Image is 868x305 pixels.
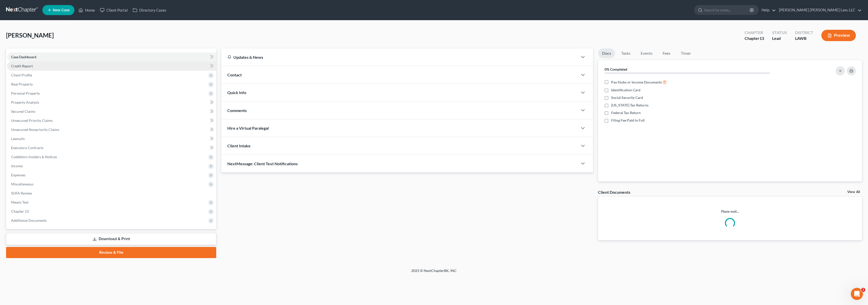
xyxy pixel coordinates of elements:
[227,143,251,148] span: Client Intake
[6,32,54,39] span: [PERSON_NAME]
[847,190,860,194] a: View All
[598,48,615,58] a: Docs
[7,98,216,107] a: Property Analysis
[11,127,59,132] span: Unsecured Nonpriority Claims
[11,155,57,159] span: Codebtors Insiders & Notices
[7,52,216,62] a: Case Dashboard
[11,73,32,77] span: Client Profile
[11,100,39,104] span: Property Analysis
[11,91,40,95] span: Personal Property
[611,103,648,108] span: [US_STATE] Tax Returns
[11,218,47,223] span: Additional Documents
[637,48,657,58] a: Events
[745,36,764,41] div: Chapter
[7,134,216,143] a: Lawsuits
[6,233,216,245] a: Download & Print
[795,30,813,36] div: District
[7,62,216,71] a: Credit Report
[11,200,29,204] span: Means Test
[11,118,53,123] span: Unsecured Priority Claims
[53,8,70,12] span: New Case
[677,48,695,58] a: Timer
[7,125,216,134] a: Unsecured Nonpriority Claims
[611,118,645,123] span: Filing Fee Paid in Full
[861,288,865,292] span: 2
[605,67,627,71] strong: 0% Completed
[7,116,216,125] a: Unsecured Priority Claims
[7,143,216,152] a: Executory Contracts
[7,189,216,198] a: SOFA Review
[759,6,776,15] a: Help
[11,55,36,59] span: Case Dashboard
[795,36,813,41] div: LAWB
[851,288,863,300] iframe: Intercom live chat
[776,6,862,15] a: [PERSON_NAME] [PERSON_NAME] Law, LLC
[7,107,216,116] a: Secured Claims
[11,64,33,68] span: Credit Report
[11,164,23,168] span: Income
[704,5,750,15] input: Search by name...
[598,189,630,195] div: Client Documents
[227,126,269,130] span: Hire a Virtual Paralegal
[227,161,298,166] span: NextMessage: Client Text Notifications
[11,136,25,141] span: Lawsuits
[290,268,578,277] div: 2025 © NextChapterBK, INC
[11,209,29,213] span: Chapter 13
[6,247,216,258] a: Review & File
[227,90,246,95] span: Quick Info
[11,109,35,114] span: Secured Claims
[11,146,43,150] span: Executory Contracts
[617,48,635,58] a: Tasks
[611,80,662,85] span: Pay Stubs or Income Documents
[11,182,34,186] span: Miscellaneous
[11,82,33,86] span: Real Property
[772,30,787,36] div: Status
[227,108,247,113] span: Comments
[611,110,641,115] span: Federal Tax Return
[611,95,643,100] span: Social Security Card
[227,72,242,77] span: Contact
[598,209,862,214] p: Please wait...
[227,54,572,60] div: Updates & News
[745,30,764,36] div: Chapter
[76,6,97,15] a: Home
[772,36,787,41] div: Lead
[659,48,675,58] a: Fees
[11,191,32,195] span: SOFA Review
[130,6,169,15] a: Directory Cases
[97,6,130,15] a: Client Portal
[821,30,856,41] button: Preview
[11,173,25,177] span: Expenses
[611,88,640,93] span: Identification Card
[759,36,764,41] span: 13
